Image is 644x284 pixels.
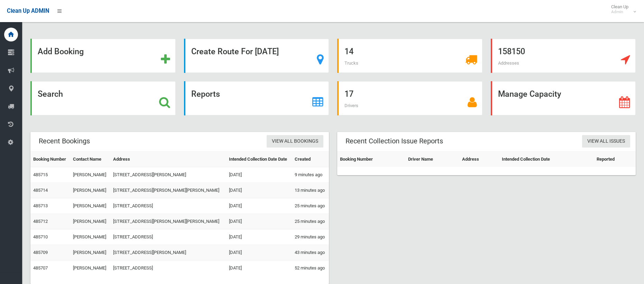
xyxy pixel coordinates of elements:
[38,47,84,56] strong: Add Booking
[226,167,292,183] td: [DATE]
[292,183,329,198] td: 13 minutes ago
[498,47,525,56] strong: 158150
[110,245,226,261] td: [STREET_ADDRESS][PERSON_NAME]
[70,245,110,261] td: [PERSON_NAME]
[292,152,329,167] th: Created
[30,152,70,167] th: Booking Number
[608,4,635,15] span: Clean Up
[33,265,48,271] a: 485707
[226,261,292,276] td: [DATE]
[191,47,279,56] strong: Create Route For [DATE]
[292,167,329,183] td: 9 minutes ago
[292,214,329,229] td: 25 minutes ago
[344,47,353,56] strong: 14
[70,198,110,214] td: [PERSON_NAME]
[184,81,329,115] a: Reports
[33,172,48,177] a: 485715
[491,81,636,115] a: Manage Capacity
[267,135,323,148] a: View All Bookings
[337,81,482,115] a: 17 Drivers
[226,152,292,167] th: Intended Collection Date Date
[70,229,110,245] td: [PERSON_NAME]
[337,134,451,148] header: Recent Collection Issue Reports
[226,183,292,198] td: [DATE]
[30,39,176,73] a: Add Booking
[110,183,226,198] td: [STREET_ADDRESS][PERSON_NAME][PERSON_NAME]
[33,234,48,239] a: 485710
[226,229,292,245] td: [DATE]
[405,152,459,167] th: Driver Name
[70,183,110,198] td: [PERSON_NAME]
[292,261,329,276] td: 52 minutes ago
[459,152,499,167] th: Address
[33,219,48,224] a: 485712
[110,261,226,276] td: [STREET_ADDRESS]
[226,198,292,214] td: [DATE]
[491,39,636,73] a: 158150 Addresses
[226,214,292,229] td: [DATE]
[30,134,98,148] header: Recent Bookings
[344,60,358,66] span: Trucks
[70,152,110,167] th: Contact Name
[499,152,594,167] th: Intended Collection Date
[292,198,329,214] td: 25 minutes ago
[498,60,519,66] span: Addresses
[594,152,636,167] th: Reported
[292,229,329,245] td: 29 minutes ago
[70,167,110,183] td: [PERSON_NAME]
[70,214,110,229] td: [PERSON_NAME]
[337,39,482,73] a: 14 Trucks
[344,89,353,99] strong: 17
[191,89,220,99] strong: Reports
[344,103,358,108] span: Drivers
[184,39,329,73] a: Create Route For [DATE]
[38,89,63,99] strong: Search
[33,250,48,255] a: 485709
[498,89,561,99] strong: Manage Capacity
[292,245,329,261] td: 43 minutes ago
[611,9,628,15] small: Admin
[582,135,630,148] a: View All Issues
[110,214,226,229] td: [STREET_ADDRESS][PERSON_NAME][PERSON_NAME]
[110,152,226,167] th: Address
[110,167,226,183] td: [STREET_ADDRESS][PERSON_NAME]
[30,81,176,115] a: Search
[110,198,226,214] td: [STREET_ADDRESS]
[226,245,292,261] td: [DATE]
[33,188,48,193] a: 485714
[7,8,49,14] span: Clean Up ADMIN
[337,152,405,167] th: Booking Number
[33,203,48,208] a: 485713
[70,261,110,276] td: [PERSON_NAME]
[110,229,226,245] td: [STREET_ADDRESS]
